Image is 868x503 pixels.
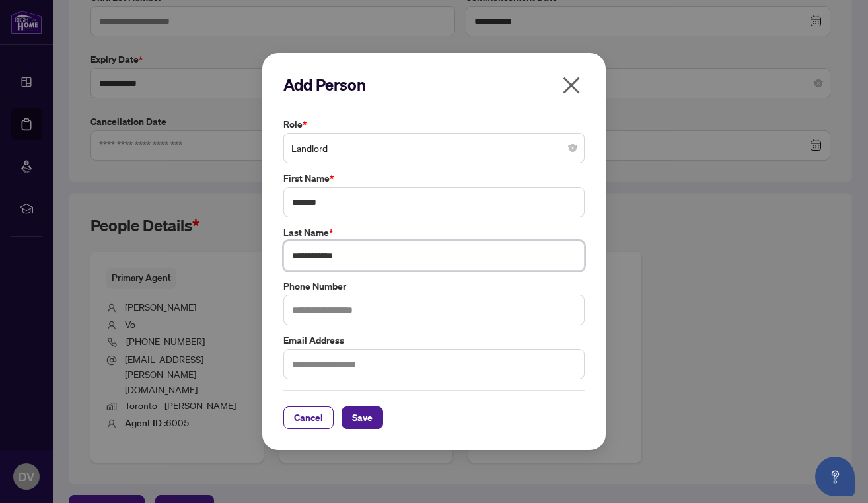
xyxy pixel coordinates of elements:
[283,74,585,95] h2: Add Person
[283,333,585,348] label: Email Address
[291,135,577,161] span: Landlord
[283,225,585,240] label: Last Name
[569,144,577,152] span: close-circle
[283,279,585,293] label: Phone Number
[283,406,334,429] button: Cancel
[561,75,582,96] span: close
[815,457,855,496] button: Open asap
[283,171,585,186] label: First Name
[352,407,373,428] span: Save
[283,117,585,132] label: Role
[294,407,323,428] span: Cancel
[342,406,383,429] button: Save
